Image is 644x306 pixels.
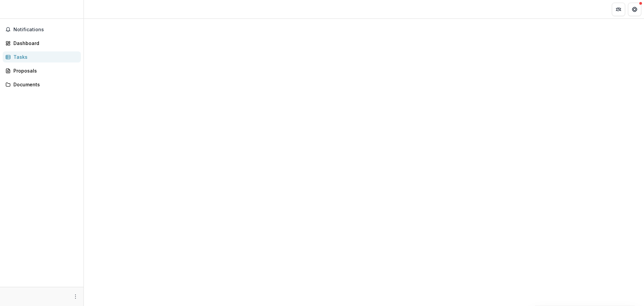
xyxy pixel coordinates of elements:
button: More [71,293,79,301]
div: Proposals [13,67,75,74]
div: Tasks [13,53,75,60]
button: Notifications [3,24,81,35]
button: Get Help [628,3,641,16]
div: Dashboard [13,40,75,47]
div: Documents [13,81,75,88]
a: Tasks [3,51,81,62]
a: Dashboard [3,38,81,49]
a: Proposals [3,65,81,76]
a: Documents [3,79,81,90]
button: Partners [612,3,625,16]
span: Notifications [13,27,78,33]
